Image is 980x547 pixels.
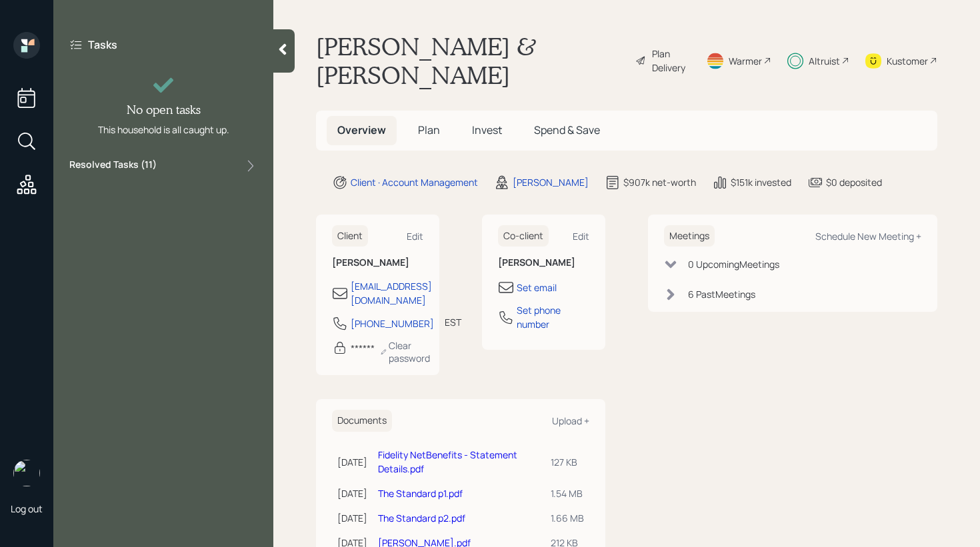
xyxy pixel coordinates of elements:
[316,32,625,89] h1: [PERSON_NAME] & [PERSON_NAME]
[418,123,440,137] span: Plan
[351,316,434,330] div: [PHONE_NUMBER]
[88,37,117,52] label: Tasks
[407,230,423,243] div: Edit
[664,225,715,247] h6: Meetings
[551,511,584,525] div: 1.66 MB
[351,279,432,307] div: [EMAIL_ADDRESS][DOMAIN_NAME]
[127,103,201,117] h4: No open tasks
[380,339,433,364] div: Clear password
[332,410,392,432] h6: Documents
[887,54,928,68] div: Kustomer
[13,460,40,486] img: retirable_logo.png
[445,315,461,329] div: EST
[731,175,791,189] div: $151k invested
[69,158,157,174] label: Resolved Tasks ( 11 )
[517,303,589,331] div: Set phone number
[378,512,465,524] a: The Standard p2.pdf
[337,455,367,469] div: [DATE]
[337,486,367,500] div: [DATE]
[337,123,386,137] span: Overview
[688,287,755,301] div: 6 Past Meeting s
[534,123,600,137] span: Spend & Save
[573,230,589,243] div: Edit
[337,511,367,525] div: [DATE]
[332,225,368,247] h6: Client
[11,502,43,515] div: Log out
[552,414,589,427] div: Upload +
[332,257,423,269] h6: [PERSON_NAME]
[551,486,584,500] div: 1.54 MB
[517,280,557,294] div: Set email
[826,175,882,189] div: $0 deposited
[513,175,589,189] div: [PERSON_NAME]
[351,175,478,189] div: Client · Account Management
[551,455,584,469] div: 127 KB
[378,448,517,475] a: Fidelity NetBenefits - Statement Details.pdf
[652,47,690,75] div: Plan Delivery
[815,230,921,243] div: Schedule New Meeting +
[688,257,779,271] div: 0 Upcoming Meeting s
[98,123,229,137] div: This household is all caught up.
[498,225,549,247] h6: Co-client
[809,54,840,68] div: Altruist
[472,123,502,137] span: Invest
[378,487,463,500] a: The Standard p1.pdf
[729,54,762,68] div: Warmer
[498,257,589,269] h6: [PERSON_NAME]
[623,175,696,189] div: $907k net-worth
